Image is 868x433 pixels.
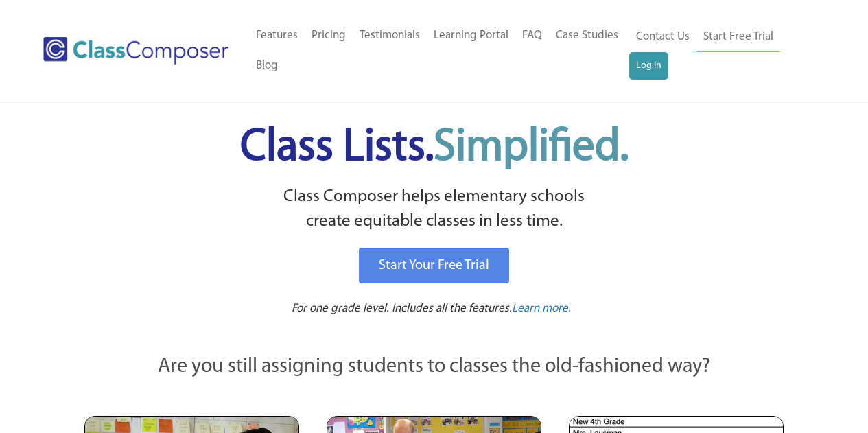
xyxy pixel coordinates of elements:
a: Contact Us [629,22,696,52]
span: For one grade level. Includes all the features. [292,303,512,314]
span: Simplified. [434,126,629,170]
p: Are you still assigning students to classes the old-fashioned way? [84,352,784,382]
span: Start Your Free Trial [379,259,489,272]
a: Learning Portal [427,21,515,51]
a: Testimonials [353,21,427,51]
a: Start Your Free Trial [359,248,509,283]
span: Class Lists. [240,126,629,170]
a: FAQ [515,21,549,51]
nav: Header Menu [629,22,814,80]
a: Learn more. [512,301,571,318]
a: Blog [249,51,285,81]
p: Class Composer helps elementary schools create equitable classes in less time. [82,185,786,235]
img: Class Composer [43,37,228,65]
a: Features [249,21,305,51]
a: Start Free Trial [696,22,780,53]
span: Learn more. [512,303,571,314]
a: Pricing [305,21,353,51]
nav: Header Menu [249,21,629,81]
a: Case Studies [549,21,625,51]
a: Log In [629,52,668,80]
